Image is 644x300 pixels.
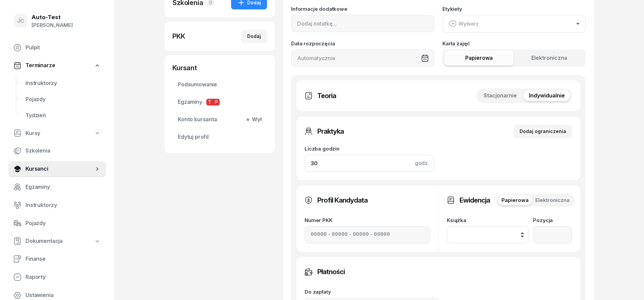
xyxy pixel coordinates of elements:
a: Pojazdy [20,91,106,108]
span: Papierowa [465,54,493,62]
div: [PERSON_NAME] [32,21,73,30]
input: 00000 [332,230,348,239]
span: Podsumowanie [178,80,262,89]
a: Konto kursantaWył [172,112,267,128]
span: Tydzień [25,111,101,120]
span: Egzaminy [25,183,101,191]
span: Pulpit [25,43,101,52]
a: Terminarze [8,58,106,73]
div: Dodaj [247,32,261,40]
span: Instruktorzy [25,201,101,210]
span: Stacjonarnie [484,91,517,100]
span: - [370,230,373,239]
span: Kursy [25,129,40,138]
a: Edytuj profil [172,129,267,145]
a: Kursy [8,126,106,141]
span: Papierowa [501,196,529,205]
button: Indywidualnie [524,90,570,101]
button: Elektroniczna [515,51,584,66]
span: - [328,230,330,239]
h3: Teoria [317,90,336,101]
div: PKK [172,32,185,41]
h3: Ewidencja [460,195,490,206]
span: Indywidualnie [529,91,565,100]
span: Elektroniczna [531,54,567,62]
input: 00000 [311,230,327,239]
span: Wył [249,115,262,124]
button: Elektroniczna [532,195,573,205]
span: Terminarze [25,61,55,70]
div: Wybierz [448,19,479,28]
span: Dokumentacja [25,237,63,246]
span: T [206,99,213,105]
button: Dodaj ograniczenia [514,125,572,138]
span: P [213,99,220,105]
span: Kursanci [25,165,94,173]
div: Auto-Test [32,14,73,20]
button: Dodaj [241,30,267,43]
span: Ustawienia [25,291,101,300]
span: Egzaminy [178,98,262,106]
span: Konto kursanta [178,115,262,124]
h3: Profil Kandydata [317,195,368,206]
a: Dokumentacja [8,233,106,249]
a: Kursanci [8,161,106,177]
span: Raporty [25,273,101,282]
button: Stacjonarnie [478,90,522,101]
span: Pojazdy [25,95,101,104]
span: Instruktorzy [25,79,101,88]
button: Papierowa [498,195,532,205]
a: Instruktorzy [20,75,106,91]
button: Wybierz [442,15,586,33]
input: 0 [305,155,434,172]
a: EgzaminyTP [172,94,267,110]
a: Finanse [8,251,106,267]
h3: Płatności [317,266,345,277]
a: Szkolenia [8,143,106,159]
input: 00000 [353,230,369,239]
span: Elektroniczna [535,196,570,205]
div: Kursant [172,63,267,73]
a: Tydzień [20,108,106,124]
a: Egzaminy [8,179,106,195]
span: Edytuj profil [178,133,262,141]
span: JC [17,18,25,24]
a: Podsumowanie [172,77,267,93]
span: - [349,230,352,239]
a: Pojazdy [8,215,106,231]
a: Raporty [8,269,106,285]
div: Dodaj ograniczenia [520,127,566,135]
input: Dodaj notatkę... [291,15,434,32]
span: Pojazdy [25,219,101,228]
a: Pulpit [8,40,106,56]
span: Szkolenia [25,146,101,155]
span: Finanse [25,255,101,263]
h3: Praktyka [317,126,344,137]
button: Papierowa [444,51,514,66]
a: Instruktorzy [8,197,106,213]
input: 00000 [374,230,390,239]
